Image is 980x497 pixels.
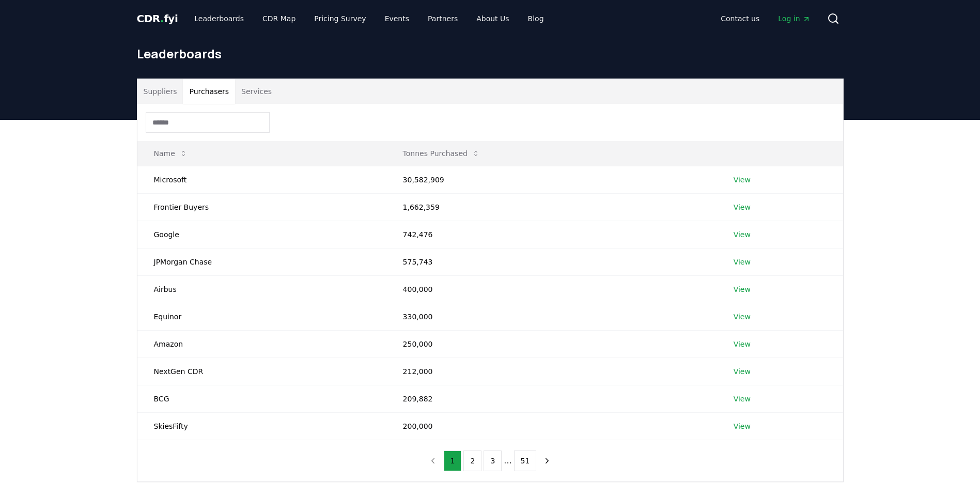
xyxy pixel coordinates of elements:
[160,12,164,25] span: .
[712,9,768,28] a: Contact us
[514,451,537,471] button: 51
[734,229,751,240] a: View
[137,303,386,330] td: Equinor
[137,193,386,221] td: Frontier Buyers
[137,358,386,385] td: NextGen CDR
[235,79,278,104] button: Services
[444,451,462,471] button: 1
[254,9,304,28] a: CDR Map
[386,358,717,385] td: 212,000
[386,248,717,275] td: 575,743
[186,9,252,28] a: Leaderboards
[520,9,552,28] a: Blog
[734,312,751,322] a: View
[146,143,196,164] button: Name
[734,421,751,431] a: View
[137,385,386,412] td: BCG
[734,394,751,404] a: View
[734,175,751,185] a: View
[137,330,386,358] td: Amazon
[504,455,511,467] li: ...
[734,366,751,377] a: View
[484,451,502,471] button: 3
[419,9,466,28] a: Partners
[386,221,717,248] td: 742,476
[386,275,717,303] td: 400,000
[395,143,488,164] button: Tonnes Purchased
[463,451,481,471] button: 2
[778,13,810,24] span: Log in
[386,412,717,440] td: 200,000
[386,193,717,221] td: 1,662,359
[137,11,178,26] a: CDR.fyi
[538,451,556,471] button: next page
[712,9,818,28] nav: Main
[734,339,751,349] a: View
[377,9,417,28] a: Events
[734,257,751,267] a: View
[386,330,717,358] td: 250,000
[183,79,235,104] button: Purchasers
[468,9,517,28] a: About Us
[386,385,717,412] td: 209,882
[137,221,386,248] td: Google
[137,79,183,104] button: Suppliers
[137,12,178,25] span: CDR fyi
[734,284,751,294] a: View
[137,275,386,303] td: Airbus
[137,45,844,62] h1: Leaderboards
[137,412,386,440] td: SkiesFifty
[386,166,717,193] td: 30,582,909
[306,9,374,28] a: Pricing Survey
[734,202,751,212] a: View
[137,166,386,193] td: Microsoft
[186,9,552,28] nav: Main
[137,248,386,275] td: JPMorgan Chase
[770,9,818,28] a: Log in
[386,303,717,330] td: 330,000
